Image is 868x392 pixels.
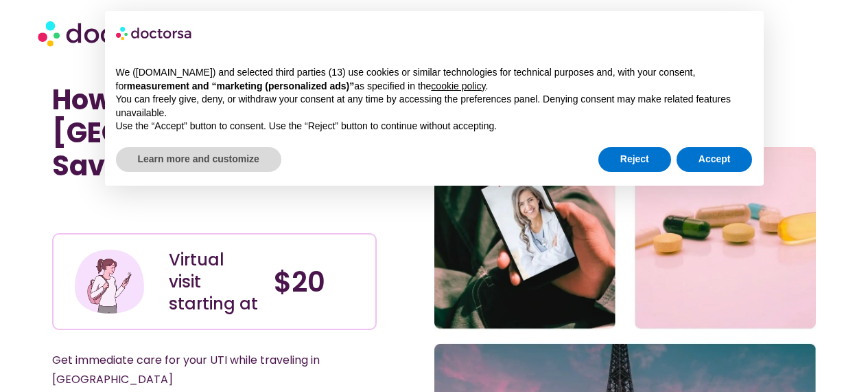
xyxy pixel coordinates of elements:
p: Get immediate care for your UTI while traveling in [GEOGRAPHIC_DATA] [52,351,344,389]
strong: measurement and “marketing (personalized ads)” [127,80,354,91]
button: Reject [598,147,671,172]
div: Virtual visit starting at [169,249,260,315]
button: Accept [677,147,753,172]
p: Use the “Accept” button to consent. Use the “Reject” button to continue without accepting. [116,120,753,133]
p: You can freely give, deny, or withdraw your consent at any time by accessing the preferences pane... [116,93,753,120]
button: Learn more and customize [116,147,281,172]
img: Illustration depicting a young woman in a casual outfit, engaged with her smartphone. She has a p... [73,245,145,318]
iframe: Customer reviews powered by Trustpilot [59,203,265,219]
img: logo [116,22,193,44]
p: We ([DOMAIN_NAME]) and selected third parties (13) use cookies or similar technologies for techni... [116,66,753,93]
h1: How a UTI Doctor in [GEOGRAPHIC_DATA] Saved My Vacation [52,83,377,182]
a: cookie policy [431,80,485,91]
h4: $20 [274,265,365,298]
